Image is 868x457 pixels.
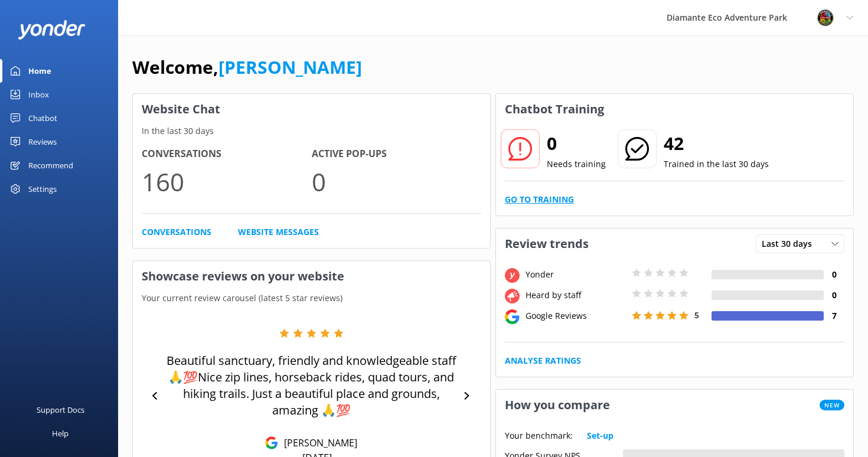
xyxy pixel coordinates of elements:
[142,146,312,162] h4: Conversations
[28,83,49,106] div: Inbox
[523,268,629,281] div: Yonder
[694,309,699,321] span: 5
[37,398,84,422] div: Support Docs
[587,429,614,442] a: Set-up
[28,130,57,154] div: Reviews
[278,436,357,449] p: [PERSON_NAME]
[496,94,613,125] h3: Chatbot Training
[820,400,844,410] span: New
[132,53,362,81] h1: Welcome,
[762,237,819,250] span: Last 30 days
[52,422,68,445] div: Help
[265,436,278,449] img: Google Reviews
[505,354,581,367] a: Analyse Ratings
[312,146,482,162] h4: Active Pop-ups
[142,226,211,239] a: Conversations
[312,162,482,201] p: 0
[133,261,490,292] h3: Showcase reviews on your website
[133,94,490,125] h3: Website Chat
[28,177,57,201] div: Settings
[824,289,844,302] h4: 0
[133,125,490,138] p: In the last 30 days
[165,352,458,419] p: Beautiful sanctuary, friendly and knowledgeable staff🙏💯Nice zip lines, horseback rides, quad tour...
[496,228,598,259] h3: Review trends
[523,309,629,322] div: Google Reviews
[28,59,51,83] div: Home
[496,390,619,420] h3: How you compare
[505,429,573,442] p: Your benchmark:
[28,106,57,130] div: Chatbot
[664,129,769,158] h2: 42
[133,292,490,305] p: Your current review carousel (latest 5 star reviews)
[28,154,73,177] div: Recommend
[664,158,769,171] p: Trained in the last 30 days
[817,9,834,27] img: 831-1756915225.png
[547,158,606,171] p: Needs training
[218,55,362,79] a: [PERSON_NAME]
[547,129,606,158] h2: 0
[523,289,629,302] div: Heard by staff
[824,309,844,322] h4: 7
[238,226,319,239] a: Website Messages
[142,162,312,201] p: 160
[505,193,574,206] a: Go to Training
[824,268,844,281] h4: 0
[18,20,86,40] img: yonder-white-logo.png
